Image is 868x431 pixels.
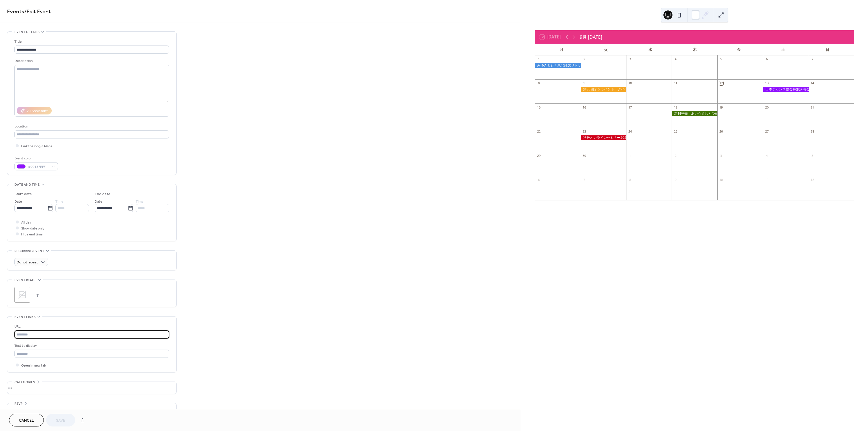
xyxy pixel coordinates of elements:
div: 土 [761,44,805,55]
span: Event links [14,314,36,320]
div: 6 [537,177,541,182]
div: 12 [719,81,723,85]
div: 木 [672,44,717,55]
div: ••• [7,403,176,415]
div: 17 [628,105,632,109]
div: 25 [673,129,678,134]
div: Start date [14,191,32,197]
div: 9 [673,177,678,182]
span: Date and time [14,182,40,188]
div: 1 [628,153,632,158]
div: 10 [719,177,723,182]
button: Cancel [9,414,44,426]
div: ; [14,287,30,303]
div: みゆきと行く東北縄文リトリート古代の叡智に触れる旅 [535,63,580,68]
div: 28 [810,129,815,134]
div: 6 [765,57,769,61]
span: Recurring event [14,248,44,254]
div: 4 [765,153,769,158]
div: 22 [537,129,541,134]
div: 第38回オンライントークイベント [581,87,626,92]
div: 8 [628,177,632,182]
div: 10 [628,81,632,85]
div: 9 [582,81,587,85]
span: / Edit Event [24,6,51,17]
div: 7 [810,57,815,61]
div: 月 [539,44,584,55]
div: 27 [765,129,769,134]
div: Title [14,39,168,45]
span: Event details [14,29,40,35]
div: Location [14,124,168,129]
div: Text to display [14,343,168,349]
span: Hide end time [21,231,43,237]
div: 新刊発売「あいうえおとひめ―五十音であそぶOTOHIMEカード絵本」 [672,111,717,116]
div: 3 [628,57,632,61]
div: 5 [810,153,815,158]
div: 2 [673,153,678,158]
div: 30 [582,153,587,158]
span: Time [55,199,63,205]
span: Event image [14,277,36,283]
div: Description [14,58,168,64]
div: 14 [810,81,815,85]
span: RSVP [14,401,23,407]
span: Date [95,199,102,205]
div: 2 [582,57,587,61]
div: 金 [717,44,761,55]
div: 水 [628,44,672,55]
div: 23 [582,129,587,134]
span: Link to Google Maps [21,143,52,149]
div: 7 [582,177,587,182]
div: 12 [810,177,815,182]
div: 5 [719,57,723,61]
div: URL [14,324,168,330]
span: Show date only [21,226,44,231]
div: 8 [537,81,541,85]
div: 19 [719,105,723,109]
span: Do not repeat [17,259,38,266]
div: 11 [673,81,678,85]
span: Open in new tab [21,363,46,369]
div: 20 [765,105,769,109]
div: 1 [537,57,541,61]
div: 日 [805,44,850,55]
div: 16 [582,105,587,109]
div: 24 [628,129,632,134]
span: #9013FEFF [28,164,49,170]
div: 29 [537,153,541,158]
div: End date [95,191,110,197]
div: 秋分オンラインセミナー2025 [581,135,626,140]
div: 火 [584,44,628,55]
a: Events [7,6,24,17]
div: ••• [7,382,176,394]
span: Categories [14,379,35,385]
span: Cancel [19,418,34,424]
div: 日本チャンス協会特別講演会 俯瞰と直感で切り開く創造の未来 [763,87,808,92]
div: 9月 [DATE] [580,34,602,40]
div: 4 [673,57,678,61]
div: 15 [537,105,541,109]
div: 3 [719,153,723,158]
div: Event color [14,155,57,161]
span: All day [21,220,31,226]
span: Date [14,199,22,205]
div: 18 [673,105,678,109]
span: Time [136,199,144,205]
div: 11 [765,177,769,182]
div: 13 [765,81,769,85]
div: 26 [719,129,723,134]
div: 21 [810,105,815,109]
